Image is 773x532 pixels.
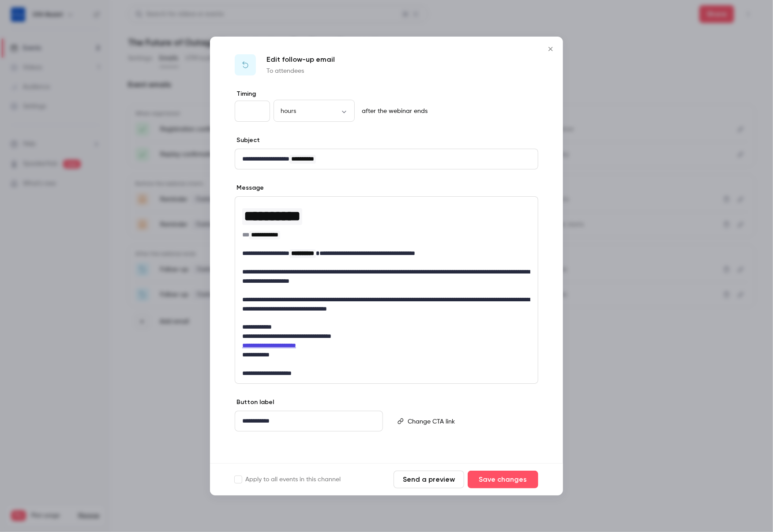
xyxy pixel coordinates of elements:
div: editor [235,197,538,383]
button: Send a preview [394,471,464,488]
div: editor [235,411,383,431]
button: Save changes [468,471,538,488]
label: Button label [235,398,274,407]
div: editor [404,411,537,431]
button: Close [542,40,559,58]
label: Apply to all events in this channel [235,475,341,484]
p: Edit follow-up email [266,54,335,65]
label: Subject [235,136,260,145]
p: after the webinar ends [358,107,428,116]
p: To attendees [266,67,335,75]
div: hours [274,107,355,116]
div: editor [235,149,538,169]
label: Message [235,184,264,192]
label: Timing [235,90,538,98]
